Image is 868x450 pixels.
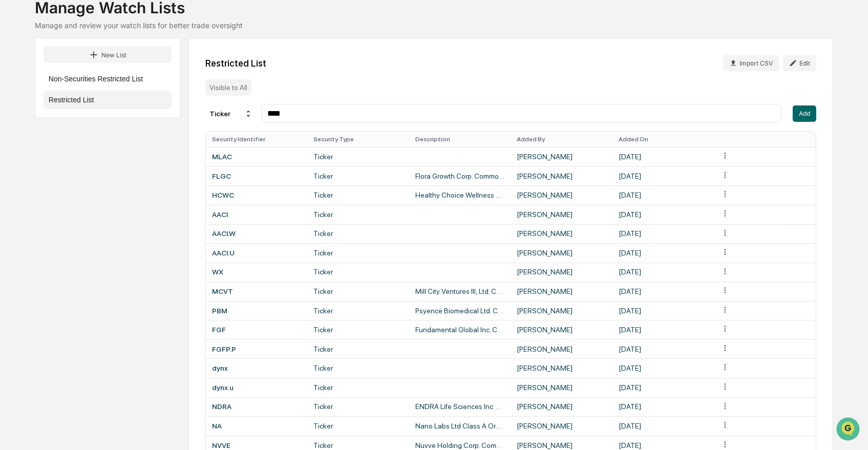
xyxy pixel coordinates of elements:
td: Nano Labs Ltd Class A Ordinary Shares [409,416,511,436]
span: [PERSON_NAME] [32,139,83,147]
span: Attestations [84,182,127,192]
span: [DATE] [91,139,112,147]
div: FGFP.P [212,345,302,353]
td: [PERSON_NAME] [511,205,612,224]
td: [DATE] [612,243,714,263]
th: Added On [612,132,714,147]
div: FLGC [212,172,302,180]
div: 🖐️ [10,183,18,191]
td: Ticker [307,224,409,244]
button: See all [159,112,186,124]
div: FGF [212,326,302,334]
td: [DATE] [612,416,714,436]
td: [DATE] [612,378,714,397]
button: Start new chat [174,81,186,94]
img: 8933085812038_c878075ebb4cc5468115_72.jpg [22,78,40,97]
p: How can we help? [10,22,186,38]
th: Added By [511,132,612,147]
td: [DATE] [612,263,714,282]
div: Restricted List [205,58,266,69]
td: Flora Growth Corp. Common Stock [409,166,511,186]
td: [DATE] [612,224,714,244]
td: Ticker [307,263,409,282]
td: [PERSON_NAME] [511,320,612,339]
div: MCVT [212,287,302,295]
a: 🔎Data Lookup [6,197,69,216]
td: Ticker [307,416,409,436]
td: [PERSON_NAME] [511,185,612,205]
iframe: Open customer support [835,416,863,444]
div: AACI [212,210,302,219]
div: Manage and review your watch lists for better trade oversight [35,21,833,30]
button: Edit [783,55,816,71]
div: Start new chat [46,78,168,89]
div: We're available if you need us! [46,89,141,97]
img: 1746055101610-c473b297-6a78-478c-a979-82029cc54cd1 [10,78,29,97]
td: [DATE] [612,147,714,166]
td: [PERSON_NAME] [511,224,612,244]
td: [PERSON_NAME] [511,378,612,397]
button: Restricted List [44,91,172,109]
div: dynx [212,364,302,372]
th: Security Type [307,132,409,147]
div: PBM [212,307,302,315]
td: [PERSON_NAME] [511,416,612,436]
a: 🖐️Preclearance [6,178,70,196]
div: AACI.U [212,249,302,257]
span: Pylon [102,226,124,234]
td: [PERSON_NAME] [511,301,612,320]
td: Healthy Choice Wellness Corp. [409,185,511,205]
td: [DATE] [612,339,714,359]
a: Powered byPylon [72,226,124,234]
td: Ticker [307,166,409,186]
a: 🗄️Attestations [70,178,131,196]
div: 🔎 [10,202,18,210]
div: WX [212,268,302,276]
td: [PERSON_NAME] [511,166,612,186]
button: Import CSV [723,55,779,71]
td: Ticker [307,205,409,224]
td: [DATE] [612,205,714,224]
td: Ticker [307,339,409,359]
td: [DATE] [612,282,714,301]
div: HCWC [212,191,302,199]
td: Ticker [307,282,409,301]
div: Past conversations [10,114,69,122]
td: [PERSON_NAME] [511,263,612,282]
button: New List [44,47,172,63]
td: Ticker [307,185,409,205]
img: 1746055101610-c473b297-6a78-478c-a979-82029cc54cd1 [20,140,29,148]
div: MLAC [212,153,302,161]
td: ENDRA Life Sciences Inc. Common Stock [409,397,511,417]
td: Ticker [307,397,409,417]
th: Description [409,132,511,147]
td: [PERSON_NAME] [511,147,612,166]
td: Fundamental Global Inc. Common Stock [409,320,511,339]
div: NA [212,422,302,430]
td: [DATE] [612,301,714,320]
td: [DATE] [612,358,714,378]
td: Ticker [307,147,409,166]
div: Visible to All [205,79,251,96]
div: Ticker [205,105,257,122]
div: NDRA [212,402,302,411]
td: Ticker [307,301,409,320]
td: Ticker [307,378,409,397]
td: [PERSON_NAME] [511,397,612,417]
td: [PERSON_NAME] [511,358,612,378]
img: Jack Rasmussen [10,130,27,146]
button: Add [793,105,816,122]
td: Psyence Biomedical Ltd. Common Shares [409,301,511,320]
td: Ticker [307,320,409,339]
td: [DATE] [612,166,714,186]
td: [PERSON_NAME] [511,243,612,263]
span: Preclearance [20,182,66,192]
div: dynx.u [212,383,302,392]
td: [PERSON_NAME] [511,282,612,301]
div: AACI.W [212,229,302,238]
th: Security Identifier [206,132,308,147]
td: [PERSON_NAME] [511,339,612,359]
td: Mill City Ventures III, Ltd. Common Stock [409,282,511,301]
